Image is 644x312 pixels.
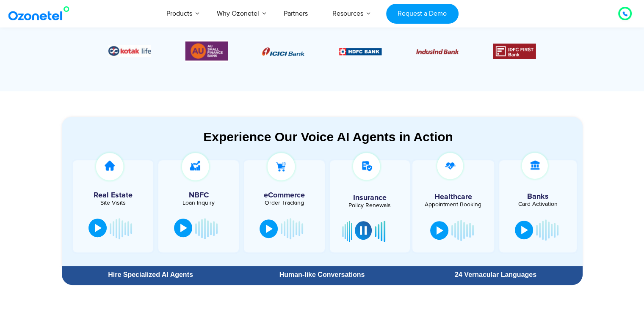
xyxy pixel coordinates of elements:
[334,194,406,202] h5: Insurance
[77,192,149,199] h5: Real Estate
[108,40,536,62] div: Image Carousel
[416,46,459,56] div: 3 / 6
[248,192,320,199] h5: eCommerce
[262,46,305,56] div: 1 / 6
[503,193,572,200] h5: Banks
[248,200,320,206] div: Order Tracking
[239,271,404,278] div: Human-like Conversations
[108,45,151,57] div: 5 / 6
[70,129,586,144] div: Experience Our Voice AI Agents in Action
[419,202,488,208] div: Appointment Booking
[416,49,459,54] img: Picture10.png
[386,4,459,24] a: Request a Demo
[503,201,572,207] div: Card Activation
[108,45,151,57] img: Picture26.jpg
[339,48,382,55] img: Picture9.png
[493,44,536,59] div: 4 / 6
[163,200,235,206] div: Loan Inquiry
[334,203,406,208] div: Policy Renewals
[77,200,149,206] div: Site Visits
[185,40,228,62] img: Picture13.png
[493,44,536,59] img: Picture12.png
[419,193,488,201] h5: Healthcare
[163,192,235,199] h5: NBFC
[413,271,578,278] div: 24 Vernacular Languages
[66,271,235,278] div: Hire Specialized AI Agents
[339,46,382,56] div: 2 / 6
[262,47,305,56] img: Picture8.png
[185,40,228,62] div: 6 / 6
